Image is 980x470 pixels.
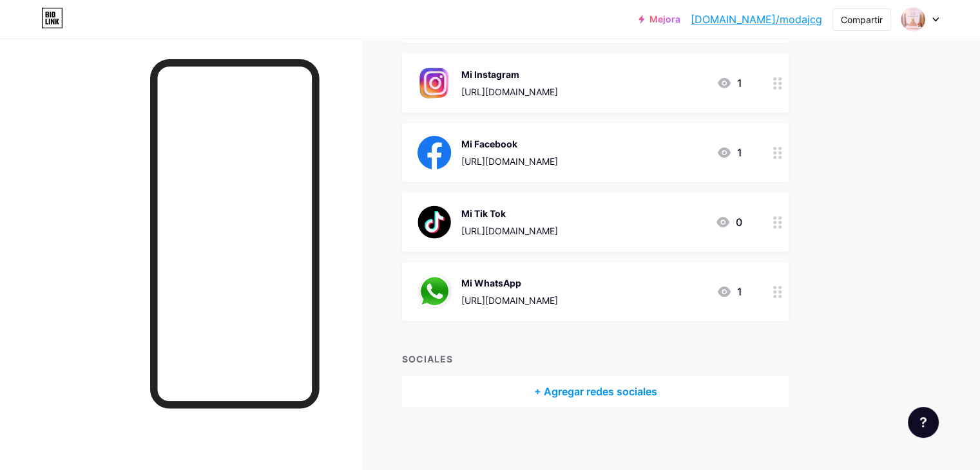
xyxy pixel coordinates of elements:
font: [URL][DOMAIN_NAME] [461,225,558,236]
font: Mi Facebook [461,138,517,149]
font: [URL][DOMAIN_NAME] [461,295,558,306]
font: SOCIALES [402,353,453,364]
font: [URL][DOMAIN_NAME] [461,156,558,167]
font: Mejora [649,14,680,24]
font: [DOMAIN_NAME]/modajcg [691,13,822,26]
font: 1 [737,77,742,89]
font: Mi WhatsApp [461,277,521,288]
img: Mi Tik Tok [418,205,451,239]
font: 0 [736,216,742,229]
img: Mi WhatsApp [418,275,451,308]
font: 1 [737,146,742,159]
font: [URL][DOMAIN_NAME] [461,86,558,97]
font: Mi Instagram [461,69,519,80]
font: Mi Tik Tok [461,208,506,219]
img: modajcg [901,7,925,32]
a: [DOMAIN_NAME]/modajcg [691,12,822,27]
img: Mi Instagram [418,66,451,100]
font: 1 [737,285,742,298]
font: + Agregar redes sociales [534,385,657,398]
img: Mi Facebook [418,136,451,169]
font: Compartir [841,14,883,25]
